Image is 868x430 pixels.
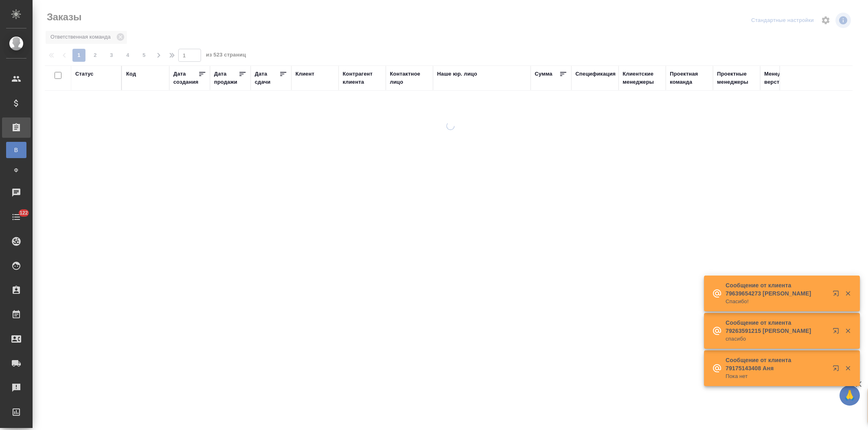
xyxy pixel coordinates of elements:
[726,281,827,298] p: Сообщение от клиента 79639654273 [PERSON_NAME]
[726,298,827,306] p: Спасибо!
[840,327,856,334] button: Закрыть
[726,372,827,380] p: Пока нет
[343,70,382,86] div: Контрагент клиента
[535,70,552,78] div: Сумма
[214,70,238,86] div: Дата продажи
[10,166,22,174] span: Ф
[828,323,847,342] button: Открыть в новой вкладке
[437,70,477,78] div: Наше юр. лицо
[623,70,662,86] div: Клиентские менеджеры
[840,365,856,372] button: Закрыть
[828,285,847,305] button: Открыть в новой вкладке
[15,209,33,217] span: 122
[390,70,429,86] div: Контактное лицо
[828,360,847,380] button: Открыть в новой вкладке
[6,162,26,178] a: Ф
[764,70,803,86] div: Менеджеры верстки
[6,142,26,158] a: В
[173,70,198,86] div: Дата создания
[295,70,314,78] div: Клиент
[840,290,856,297] button: Закрыть
[670,70,709,86] div: Проектная команда
[255,70,279,86] div: Дата сдачи
[575,70,616,78] div: Спецификация
[75,70,94,78] div: Статус
[726,319,827,335] p: Сообщение от клиента 79263591215 [PERSON_NAME]
[726,356,827,372] p: Сообщение от клиента 79175143408 Аня
[726,335,827,343] p: спасибо
[717,70,756,86] div: Проектные менеджеры
[10,146,22,154] span: В
[126,70,136,78] div: Код
[2,207,31,227] a: 122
